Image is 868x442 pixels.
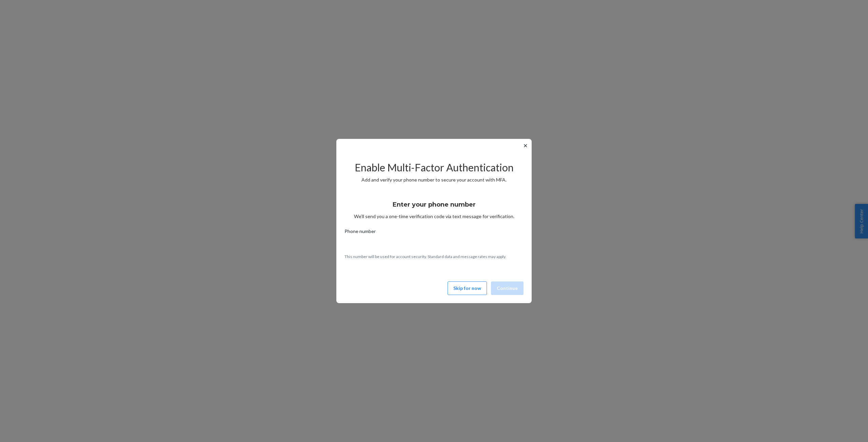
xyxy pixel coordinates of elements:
[522,142,529,150] button: ✕
[344,162,524,173] h2: Enable Multi-Factor Authentication
[344,228,376,237] span: Phone number
[393,200,476,209] h3: Enter your phone number
[344,254,524,259] p: This number will be used for account security. Standard data and message rates may apply.
[344,195,524,220] div: We’ll send you a one-time verification code via text message for verification.
[344,176,524,183] p: Add and verify your phone number to secure your account with MFA.
[491,281,524,295] button: Continue
[448,281,487,295] button: Skip for now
